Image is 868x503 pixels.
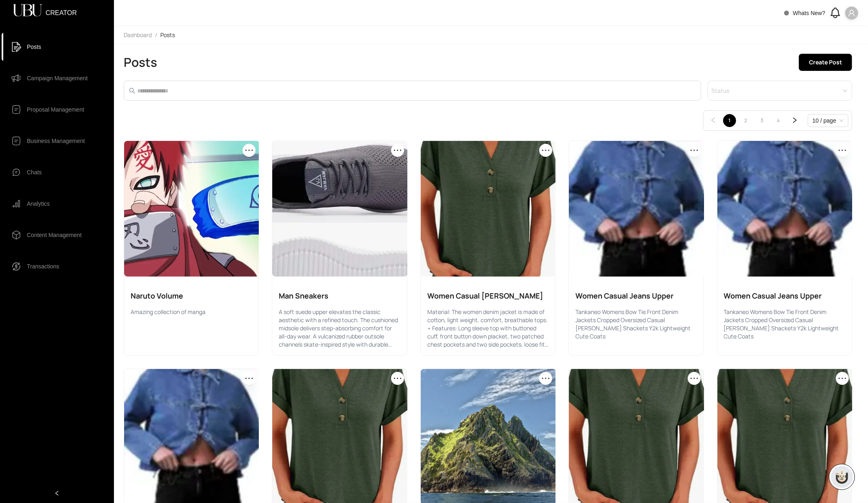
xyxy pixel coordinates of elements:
button: left [707,114,720,127]
span: ellipsis [689,373,699,383]
a: 1 [724,114,736,127]
span: Dashboard [124,31,152,39]
div: Women Casual Jeans Upper [575,290,697,301]
div: Page Size [808,114,848,127]
span: Posts [27,39,41,55]
span: ellipsis [244,373,254,383]
li: 4 [772,114,785,127]
span: ellipsis [541,145,551,155]
button: right [788,114,801,127]
p: Tankaneo Womens Bow Tie Front Denim Jackets Cropped Oversized Casual [PERSON_NAME] Shackets Y2k L... [575,308,697,340]
div: Women Casual [PERSON_NAME] [427,290,549,301]
span: Business Management [27,133,85,149]
span: left [54,490,60,496]
span: ellipsis [837,373,847,383]
span: ellipsis [541,373,551,383]
li: 2 [739,114,752,127]
span: Proposal Management [27,101,84,118]
h2: Posts [124,55,157,70]
span: CREATOR [46,10,77,11]
span: ellipsis [393,373,402,383]
span: user [848,9,855,17]
span: Chats [27,164,42,180]
span: search [129,88,136,94]
p: A soft suede upper elevates the classic aesthetic with a refined touch. The cushioned midsole del... [279,308,400,349]
span: Campaign Management [27,70,87,86]
span: Transactions [27,258,59,275]
li: / [155,31,157,39]
span: Whats New? [793,10,825,16]
span: ellipsis [244,145,254,155]
li: 3 [756,114,769,127]
a: 2 [740,114,752,127]
li: Previous Page [707,114,720,127]
p: Amazing collection of manga [131,308,252,316]
a: 3 [756,114,768,127]
img: chatboticon-C4A3G2IU.png [834,469,850,485]
span: left [710,117,717,123]
li: 1 [723,114,736,127]
div: Naruto Volume [131,290,252,301]
span: Create Post [809,58,842,67]
span: right [791,117,798,123]
p: Tankaneo Womens Bow Tie Front Denim Jackets Cropped Oversized Casual [PERSON_NAME] Shackets Y2k L... [724,308,845,340]
span: Analytics [27,195,50,212]
div: Man Sneakers [279,290,400,301]
span: ellipsis [689,145,699,155]
span: ellipsis [837,145,847,155]
div: Women Casual Jeans Upper [724,290,845,301]
span: ellipsis [393,145,402,155]
li: Next Page [788,114,801,127]
span: Content Management [27,227,82,243]
a: 4 [772,114,785,127]
span: Posts [160,31,175,39]
span: 10 / page [813,114,844,127]
p: Material: The women denim jacket is made of cotton, light weight, comfort, breathable tops. • Fea... [427,308,549,349]
button: Create Post [799,54,852,71]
